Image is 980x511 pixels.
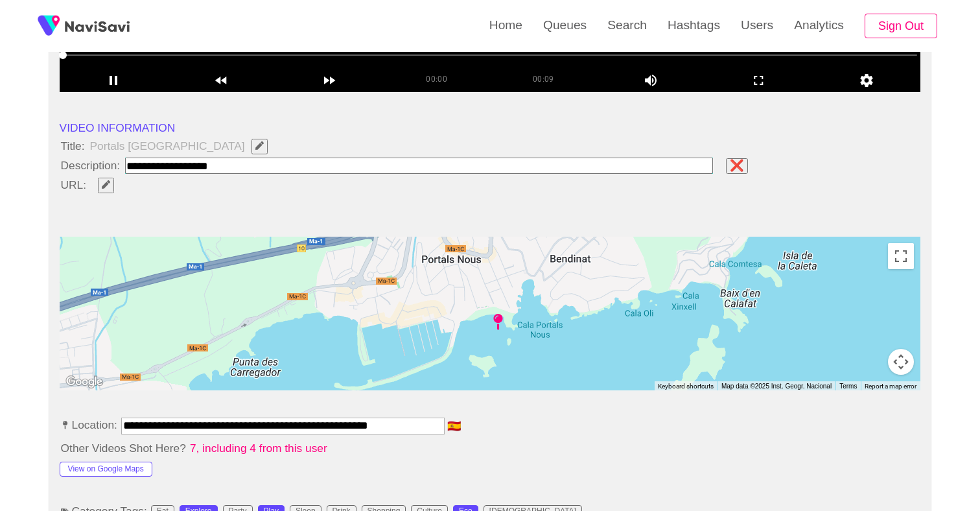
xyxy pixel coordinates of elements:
[100,180,111,189] span: Edit Field
[729,160,745,172] span: Cancel
[533,75,554,84] span: 00:09
[251,139,268,154] button: Edit Field
[89,137,275,156] span: Portals [GEOGRAPHIC_DATA]
[705,69,813,92] div: add
[60,461,152,474] a: View on Google Maps
[60,140,86,153] span: Title:
[167,69,275,92] div: add
[865,14,937,39] button: Sign Out
[839,383,857,390] a: Terms (opens in new tab)
[60,442,187,455] span: Other Videos Shot Here?
[60,419,119,432] span: Location:
[726,158,748,174] button: Cancel
[98,178,114,193] button: Edit Field
[65,19,130,32] img: fireSpot
[597,69,705,89] div: add
[426,75,447,84] span: 00:00
[446,421,463,432] span: 🇪🇸
[813,69,921,92] div: add
[60,69,168,92] div: add
[60,121,921,136] li: VIDEO INFORMATION
[888,349,914,375] button: Map camera controls
[63,374,106,390] a: Open this area in Google Maps (opens a new window)
[275,69,384,92] div: add
[865,383,916,390] a: Report a map error
[254,141,265,150] span: Edit Field
[63,374,106,390] img: Google
[189,442,329,455] span: 7, including 4 from this user
[60,462,152,477] button: View on Google Maps
[721,383,832,390] span: Map data ©2025 Inst. Geogr. Nacional
[658,382,714,391] button: Keyboard shortcuts
[888,243,914,269] button: Toggle fullscreen view
[32,10,65,42] img: fireSpot
[60,160,122,172] span: Description:
[60,179,87,192] span: URL:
